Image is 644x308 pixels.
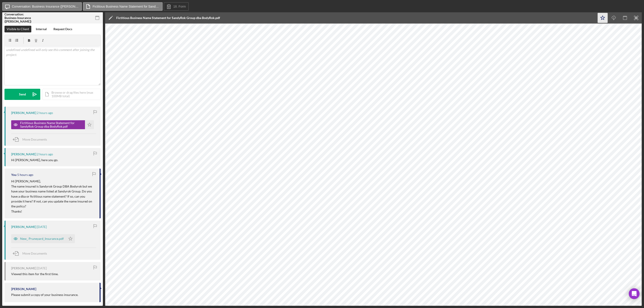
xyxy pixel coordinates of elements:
button: 18. Form [164,2,189,11]
div: [PERSON_NAME] [11,225,36,229]
time: 2025-08-05 03:48 [37,225,47,229]
button: Conversation: Business Insurance ([PERSON_NAME]) [2,2,82,11]
label: 18. Form [173,5,186,8]
div: Visible to Client [7,26,29,32]
time: 2025-08-13 18:03 [17,173,33,177]
div: You [11,173,17,177]
div: New_ Pruneyard_Insurance.pdf [20,237,64,240]
p: The name insured is Sandyrok Group DBA Bodyrok but we have your business name listed at Sandyrok ... [11,184,95,209]
div: Fictitious Business Name Statement for SandyRok Group dba BodyRok.pdf [20,121,83,128]
time: 2025-07-09 22:43 [37,266,47,270]
span: Move Documents [22,251,47,255]
button: Fictitious Business Name Statement for SandyRok Group dba BodyRok.pdf [11,120,94,129]
div: Send [19,89,26,100]
label: Conversation: Business Insurance ([PERSON_NAME]) [12,5,79,8]
div: Hi [PERSON_NAME], here you go. [11,158,58,162]
button: Visible to Client [4,26,31,32]
p: Hi [PERSON_NAME], [11,179,95,184]
p: Thanks! [11,209,95,214]
div: [PERSON_NAME] [11,152,36,156]
time: 2025-08-13 20:39 [37,111,53,115]
button: Move Documents [11,134,51,145]
label: Fictitious Business Name Statement for SandyRok Group dba BodyRok.pdf [93,5,160,8]
button: New_ Pruneyard_Insurance.pdf [11,234,75,243]
div: [PERSON_NAME] [11,287,36,291]
button: Internal [34,26,49,32]
div: Internal [36,26,47,32]
div: Open Intercom Messenger [629,288,640,299]
div: [PERSON_NAME] [11,266,36,270]
span: Move Documents [22,137,47,141]
div: Fictitious Business Name Statement for SandyRok Group dba BodyRok.pdf [116,16,220,20]
div: [PERSON_NAME] [11,111,36,115]
div: Request Docs [53,26,72,32]
div: Please submit a copy of your business insurance. [11,293,78,297]
div: Conversation: Business Insurance ([PERSON_NAME]) [4,13,36,23]
time: 2025-08-13 20:39 [37,152,53,156]
button: Request Docs [51,26,74,32]
button: Send [4,89,40,100]
button: Fictitious Business Name Statement for SandyRok Group dba BodyRok.pdf [83,2,163,11]
div: Viewed this item for the first time. [11,272,58,276]
button: Move Documents [11,248,51,259]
